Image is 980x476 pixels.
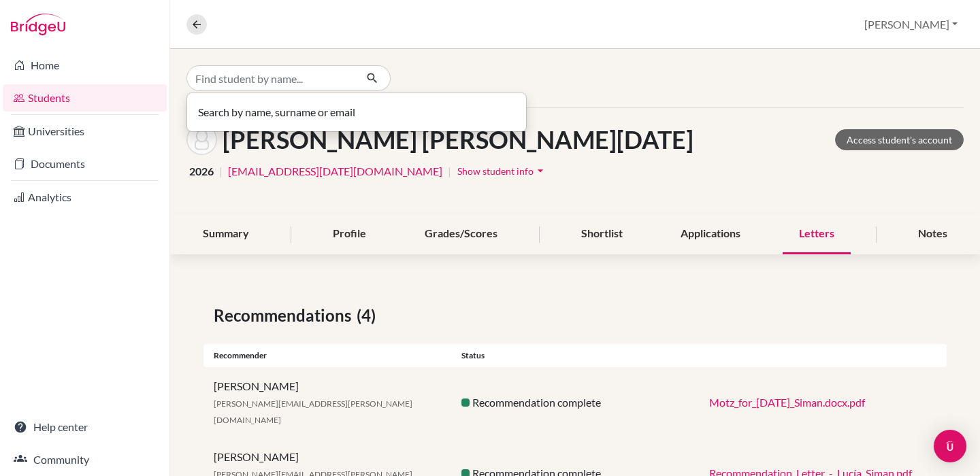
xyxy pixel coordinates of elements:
[457,165,534,177] span: Show student info
[228,163,442,180] a: [EMAIL_ADDRESS][DATE][DOMAIN_NAME]
[664,214,757,254] div: Applications
[186,124,217,155] img: Lucia Simán González's avatar
[534,164,547,177] i: arrow_drop_down
[3,118,167,145] a: Universities
[3,150,167,177] a: Documents
[186,214,265,254] div: Summary
[214,303,357,328] span: Recommendations
[3,446,167,473] a: Community
[709,396,865,409] a: Motz_for_[DATE]_Siman.docx.pdf
[357,303,381,328] span: (4)
[902,214,964,254] div: Notes
[451,350,699,362] div: Status
[783,214,851,254] div: Letters
[3,84,167,112] a: Students
[565,214,639,254] div: Shortlist
[223,125,693,154] h1: [PERSON_NAME] [PERSON_NAME][DATE]
[198,104,515,120] p: Search by name, surname or email
[203,350,451,362] div: Recommender
[214,398,412,425] span: [PERSON_NAME][EMAIL_ADDRESS][PERSON_NAME][DOMAIN_NAME]
[858,12,964,37] button: [PERSON_NAME]
[203,378,451,427] div: [PERSON_NAME]
[835,129,964,150] a: Access student's account
[448,163,451,180] span: |
[3,184,167,211] a: Analytics
[316,214,382,254] div: Profile
[934,430,966,462] div: Open Intercom Messenger
[189,163,214,180] span: 2026
[186,65,355,91] input: Find student by name...
[408,214,514,254] div: Grades/Scores
[3,413,167,441] a: Help center
[11,14,65,35] img: Bridge-U
[3,52,167,79] a: Home
[451,394,699,411] div: Recommendation complete
[219,163,223,180] span: |
[457,160,548,182] button: Show student infoarrow_drop_down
